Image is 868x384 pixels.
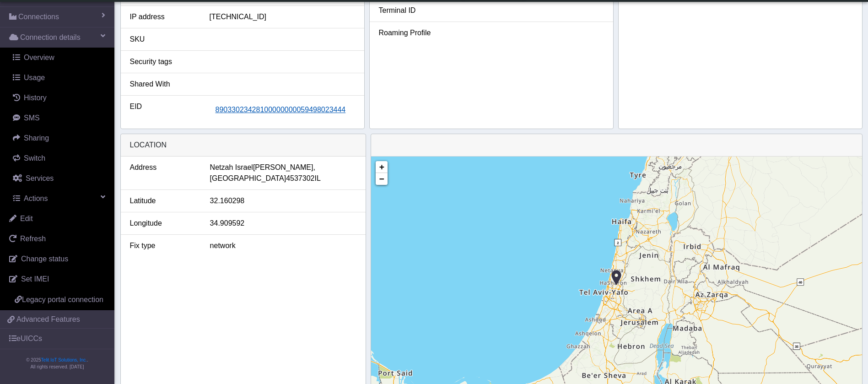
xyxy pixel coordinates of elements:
span: Sharing [24,134,49,142]
span: 89033023428100000000059498023444 [216,106,346,114]
div: EID [123,101,203,119]
span: Edit [20,215,33,222]
div: Roaming Profile [372,27,452,38]
div: Longitude [123,218,203,229]
span: Netzah Israel [210,162,253,173]
span: Overview [24,54,54,61]
span: Connection details [20,32,81,43]
span: Connections [18,11,59,22]
span: [GEOGRAPHIC_DATA] [210,173,286,184]
a: History [4,88,114,108]
a: Services [4,168,114,189]
a: Actions [4,189,114,209]
div: 34.909592 [203,218,363,229]
div: 32.160298 [203,195,363,206]
span: Refresh [20,235,46,243]
a: Usage [4,68,114,88]
a: Sharing [4,128,114,148]
span: Actions [24,195,48,202]
a: Switch [4,148,114,168]
span: Usage [24,74,45,81]
span: Change status [21,255,68,263]
a: Zoom in [376,161,388,173]
a: Zoom out [376,173,388,185]
div: Fix type [123,240,203,251]
span: Advanced Features [16,314,80,325]
span: Switch [24,154,45,162]
a: Telit IoT Solutions, Inc. [41,357,87,362]
a: SMS [4,108,114,128]
div: LOCATION [121,134,366,157]
div: SKU [123,34,203,45]
div: Latitude [123,195,203,206]
span: Services [26,174,54,182]
span: SMS [24,114,40,122]
span: Set IMEI [21,275,49,283]
a: Overview [4,48,114,68]
div: Terminal ID [372,5,452,16]
div: IP address [123,11,203,22]
button: 89033023428100000000059498023444 [210,101,352,119]
div: Address [123,162,203,184]
span: History [24,94,47,102]
div: [TECHNICAL_ID] [203,11,362,22]
span: Legacy portal connection [22,296,103,303]
div: Shared With [123,79,203,90]
div: Security tags [123,56,203,67]
span: 4537302 [286,173,314,184]
span: [PERSON_NAME], [253,162,315,173]
div: network [203,240,363,251]
span: IL [314,173,320,184]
